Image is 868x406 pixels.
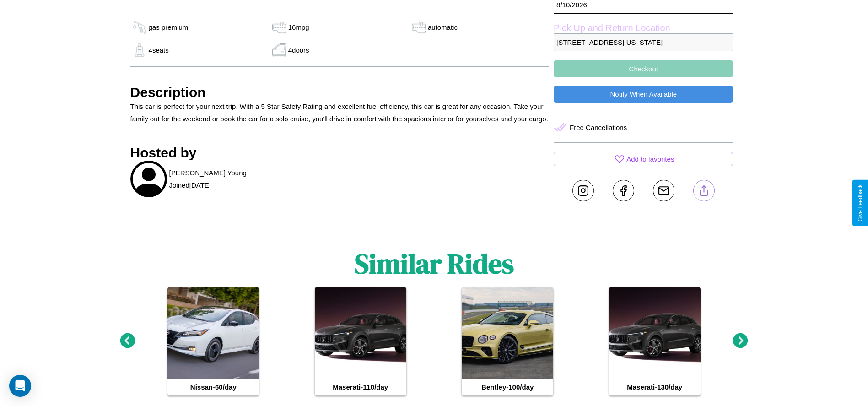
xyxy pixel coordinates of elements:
[270,43,288,57] img: gas
[554,33,733,51] p: [STREET_ADDRESS][US_STATE]
[149,44,169,56] p: 4 seats
[355,245,514,282] h1: Similar Rides
[554,23,733,33] label: Pick Up and Return Location
[169,179,211,191] p: Joined [DATE]
[130,100,550,125] p: This car is perfect for your next trip. With a 5 Star Safety Rating and excellent fuel efficiency...
[609,287,701,395] a: Maserati-130/day
[626,153,674,165] p: Add to favorites
[428,21,458,33] p: automatic
[130,43,149,57] img: gas
[315,379,406,395] h4: Maserati - 110 /day
[9,375,31,397] div: Open Intercom Messenger
[554,86,733,103] button: Notify When Available
[167,379,259,395] h4: Nissan - 60 /day
[167,287,259,395] a: Nissan-60/day
[130,145,550,161] h3: Hosted by
[315,287,406,395] a: Maserati-110/day
[130,21,149,34] img: gas
[149,21,189,33] p: gas premium
[410,21,428,34] img: gas
[609,379,701,395] h4: Maserati - 130 /day
[270,21,288,34] img: gas
[169,167,247,179] p: [PERSON_NAME] Young
[462,287,553,395] a: Bentley-100/day
[462,379,553,395] h4: Bentley - 100 /day
[130,85,550,100] h3: Description
[288,44,309,56] p: 4 doors
[570,121,627,134] p: Free Cancellations
[288,21,309,33] p: 16 mpg
[857,184,863,222] div: Give Feedback
[554,60,733,77] button: Checkout
[554,152,733,166] button: Add to favorites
